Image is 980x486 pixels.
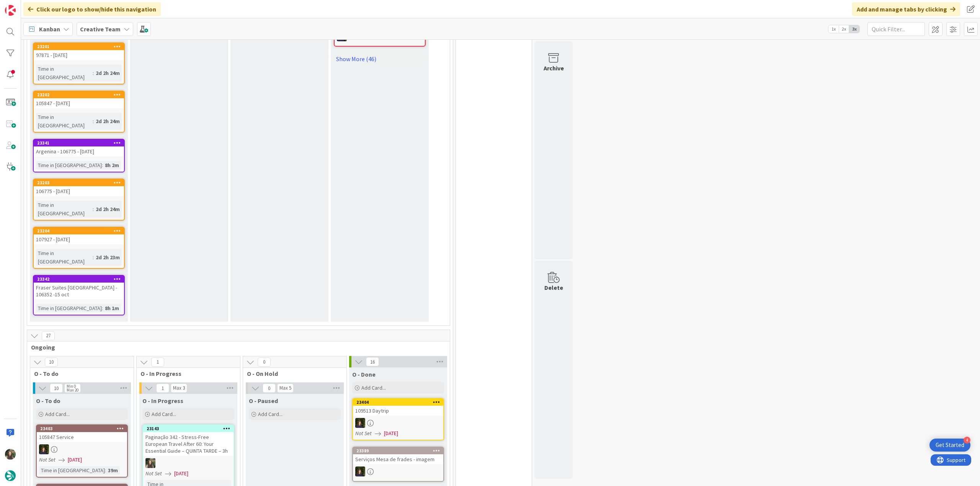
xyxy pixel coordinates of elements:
div: 23404 [353,399,443,406]
div: 8h 1m [103,304,121,312]
div: 105847 Service [37,432,127,442]
a: 23403105847 ServiceMCNot Set[DATE]Time in [GEOGRAPHIC_DATA]:39m [36,424,128,478]
img: MC [355,466,365,476]
div: Time in [GEOGRAPHIC_DATA] [36,113,93,130]
span: O - Done [352,371,376,378]
div: Time in [GEOGRAPHIC_DATA] [36,249,93,266]
span: Add Card... [258,411,283,418]
div: 23403 [40,426,127,431]
div: Serviços Mesa de frades - imagem [353,454,443,464]
div: 23341Argenina - 106775 - [DATE] [34,140,124,156]
b: Creative Team [80,25,121,33]
div: 4 [964,437,970,444]
span: Add Card... [152,411,176,418]
div: 23204 [34,228,124,234]
span: [DATE] [174,470,188,478]
span: 10 [50,384,63,393]
div: Time in [GEOGRAPHIC_DATA] [39,466,105,475]
span: 0 [258,358,271,367]
div: 23403105847 Service [37,425,127,442]
a: 23203106775 - [DATE]Time in [GEOGRAPHIC_DATA]:2d 2h 24m [33,179,125,221]
img: MC [355,418,365,428]
span: : [93,117,94,125]
input: Quick Filter... [867,22,925,36]
div: 23202 [34,91,124,98]
div: 39m [106,466,120,475]
div: 2320197871 - [DATE] [34,43,124,60]
span: 27 [42,331,55,340]
a: 23404109513 DaytripMCNot Set[DATE] [352,398,444,440]
img: Visit kanbanzone.com [5,5,16,16]
div: Time in [GEOGRAPHIC_DATA] [36,65,93,81]
div: 106775 - [DATE] [34,186,124,196]
div: 23404 [356,400,443,405]
span: : [93,69,94,77]
span: O - On Hold [247,370,337,377]
a: 23342Fraser Suites [GEOGRAPHIC_DATA] - 106352 -15 octTime in [GEOGRAPHIC_DATA]:8h 1m [33,275,125,315]
div: 107927 - [DATE] [34,234,124,244]
span: O - To do [36,397,60,405]
div: Fraser Suites [GEOGRAPHIC_DATA] - 106352 -15 oct [34,283,124,299]
div: Time in [GEOGRAPHIC_DATA] [36,201,93,218]
div: 23342Fraser Suites [GEOGRAPHIC_DATA] - 106352 -15 oct [34,276,124,299]
div: 23404109513 Daytrip [353,399,443,416]
div: Time in [GEOGRAPHIC_DATA] [36,304,102,312]
span: : [102,161,103,169]
div: 23201 [37,44,124,49]
span: O - In Progress [140,370,230,377]
div: Delete [544,283,563,292]
div: 23203106775 - [DATE] [34,179,124,196]
div: Archive [544,63,564,73]
span: 1x [828,25,839,33]
span: : [105,466,106,475]
div: Paginação 342 - Stress-Free European Travel After 60: Your Essential Guide – QUINTA TARDE – 3h [143,432,234,456]
span: 1 [156,384,169,393]
div: 23341 [37,140,124,146]
img: IG [5,449,16,460]
img: IG [145,458,155,468]
div: Add and manage tabs by clicking [852,2,960,16]
span: 2x [839,25,849,33]
a: Show More (46) [334,53,426,65]
span: 1 [151,358,164,367]
div: 109513 Daytrip [353,406,443,416]
div: 23202 [37,92,124,98]
img: MC [39,444,49,454]
a: 23341Argenina - 106775 - [DATE]Time in [GEOGRAPHIC_DATA]:8h 2m [33,139,125,172]
i: Not Set [39,456,56,463]
span: Add Card... [361,384,386,391]
div: Argenina - 106775 - [DATE] [34,146,124,156]
div: Click our logo to show/hide this navigation [23,2,161,16]
span: Kanban [39,24,60,34]
a: 23389Serviços Mesa de frades - imagemMC [352,447,444,482]
span: O - Paused [249,397,278,405]
div: 23341 [34,140,124,146]
div: 23202105847 - [DATE] [34,91,124,108]
div: 23204107927 - [DATE] [34,228,124,244]
div: 2d 2h 24m [94,117,122,125]
div: Max 5 [279,386,291,390]
span: 16 [366,357,379,366]
span: Support [16,1,35,10]
div: 23403 [37,425,127,432]
div: Max 20 [67,388,78,392]
span: : [93,205,94,213]
span: O - To do [34,370,124,377]
div: 97871 - [DATE] [34,50,124,60]
div: 23203 [34,179,124,186]
div: MC [37,444,127,454]
span: [DATE] [68,456,82,464]
span: [DATE] [384,429,398,437]
span: 10 [45,358,58,367]
div: 23143 [143,425,234,432]
span: 3x [849,25,859,33]
i: Not Set [145,470,162,477]
div: 23342 [37,276,124,282]
span: : [102,304,103,312]
div: Min 0 [67,384,76,388]
div: 105847 - [DATE] [34,98,124,108]
div: 23203 [37,180,124,185]
div: Get Started [936,441,964,449]
div: 23143 [147,426,234,431]
div: MC [353,418,443,428]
